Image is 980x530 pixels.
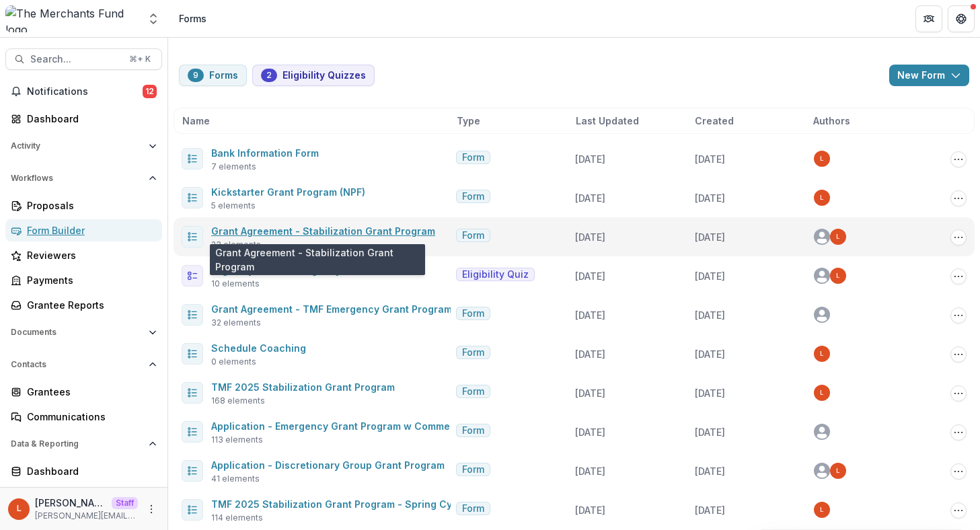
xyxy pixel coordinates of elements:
button: Open Documents [5,321,162,343]
div: Lucy [820,194,824,201]
a: Application - Discretionary Group Grant Program [211,459,445,471]
span: [DATE] [695,504,725,516]
p: [PERSON_NAME][EMAIL_ADDRESS][DOMAIN_NAME] [35,510,138,522]
button: Open Activity [5,135,162,157]
svg: avatar [814,229,830,245]
a: Application - Emergency Grant Program w Commerce [211,420,466,432]
span: 12 [143,85,157,98]
span: Form [462,464,484,476]
div: Lucy [836,233,840,240]
div: Grantee Reports [27,298,151,312]
span: Form [462,425,484,437]
a: Schedule Coaching [211,342,306,354]
div: Communications [27,410,151,424]
span: [DATE] [575,504,605,516]
div: Payments [27,273,151,287]
div: Lucy [820,155,824,162]
span: [DATE] [695,426,725,438]
span: Form [462,386,484,397]
div: Dashboard [27,112,151,126]
a: Grant Agreement - Stabilization Grant Program [211,225,435,237]
a: Proposals [5,194,162,217]
button: Options [950,229,967,245]
svg: avatar [814,424,830,440]
span: Authors [813,114,850,128]
span: 32 elements [211,317,261,329]
a: Payments [5,269,162,291]
a: Dashboard [5,460,162,482]
button: More [143,501,159,517]
span: Form [462,308,484,319]
span: Type [457,114,480,128]
div: Dashboard [27,464,151,478]
svg: avatar [814,268,830,284]
button: Options [950,151,967,167]
span: 23 elements [211,239,261,251]
span: [DATE] [575,309,605,321]
nav: breadcrumb [174,9,212,28]
a: TMF 2025 Stabilization Grant Program - Spring Cycle [211,498,467,510]
span: Contacts [11,360,143,369]
div: Lucy [820,389,824,396]
div: Lucy [836,467,840,474]
a: Form Builder [5,219,162,241]
span: Search... [30,54,121,65]
span: [DATE] [695,387,725,399]
a: Grant Agreement - TMF Emergency Grant Program [211,303,452,315]
div: Proposals [27,198,151,213]
span: [DATE] [695,348,725,360]
span: Data & Reporting [11,439,143,449]
p: Staff [112,497,138,509]
span: [DATE] [575,348,605,360]
span: Documents [11,328,143,337]
span: 10 elements [211,278,260,290]
span: 114 elements [211,512,263,524]
span: 5 elements [211,200,256,212]
button: Search... [5,48,162,70]
span: [DATE] [575,387,605,399]
span: [DATE] [695,153,725,165]
span: Form [462,503,484,515]
a: Bank Information Form [211,147,319,159]
button: Options [950,346,967,363]
span: 0 elements [211,356,256,368]
a: Kickstarter Grant Program (NPF) [211,186,365,198]
span: [DATE] [575,426,605,438]
div: Form Builder [27,223,151,237]
span: Name [182,114,210,128]
span: 2 [266,71,272,80]
div: Lucy [836,272,840,279]
button: Options [950,463,967,480]
button: New Form [889,65,969,86]
button: Options [950,502,967,519]
svg: avatar [814,307,830,323]
span: 168 elements [211,395,265,407]
span: [DATE] [695,231,725,243]
div: Forms [179,11,206,26]
a: Data Report [5,485,162,507]
img: The Merchants Fund logo [5,5,139,32]
span: 113 elements [211,434,263,446]
div: Lucy [820,350,824,357]
a: Communications [5,406,162,428]
span: Created [695,114,734,128]
span: Notifications [27,86,143,98]
span: Workflows [11,174,143,183]
span: Form [462,191,484,202]
svg: avatar [814,463,830,479]
div: ⌘ + K [126,52,153,67]
span: Last Updated [576,114,639,128]
a: Eligibility Quiz - Emergency Grant [211,264,371,276]
span: 7 elements [211,161,256,173]
button: Open Workflows [5,167,162,189]
button: Open Data & Reporting [5,433,162,455]
a: Grantee Reports [5,294,162,316]
button: Open Contacts [5,354,162,375]
span: Form [462,230,484,241]
p: [PERSON_NAME] [35,496,106,510]
a: Dashboard [5,108,162,130]
span: [DATE] [695,270,725,282]
span: [DATE] [575,231,605,243]
span: [DATE] [695,465,725,477]
span: Eligibility Quiz [462,269,529,280]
